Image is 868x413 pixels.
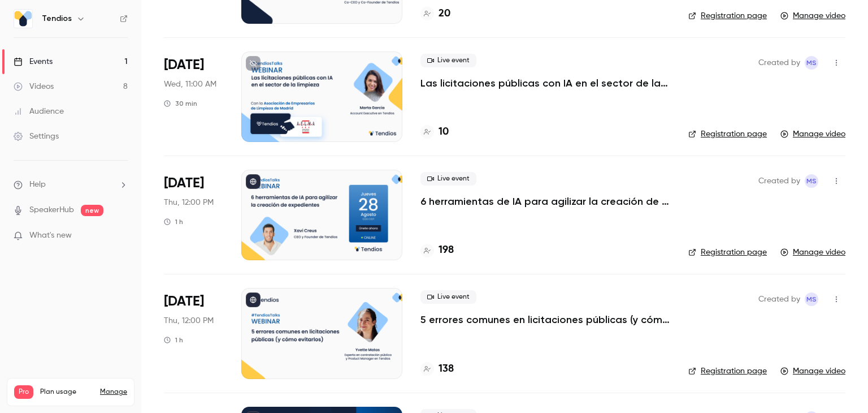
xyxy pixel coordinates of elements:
[688,247,767,258] a: Registration page
[758,292,800,306] span: Created by
[100,388,127,397] a: Manage
[420,195,670,208] a: 6 herramientas de IA para agilizar la creación de expedientes
[420,362,454,377] a: 138
[439,362,454,377] h4: 138
[14,385,33,399] span: Pro
[164,217,183,226] div: 1 h
[420,243,454,258] a: 198
[164,174,204,192] span: [DATE]
[14,81,54,92] div: Videos
[806,292,817,306] span: MS
[164,170,223,260] div: Aug 28 Thu, 12:00 PM (Europe/Madrid)
[805,292,818,306] span: Maria Serra
[780,128,845,140] a: Manage video
[164,288,223,378] div: Jun 26 Thu, 12:00 PM (Europe/Madrid)
[14,179,128,191] li: help-dropdown-opener
[164,315,214,326] span: Thu, 12:00 PM
[439,243,454,258] h4: 198
[81,205,103,216] span: new
[164,99,197,108] div: 30 min
[806,174,817,188] span: MS
[688,128,767,140] a: Registration page
[420,172,476,186] span: Live event
[14,56,53,67] div: Events
[439,124,449,140] h4: 10
[758,174,800,188] span: Created by
[40,388,93,397] span: Plan usage
[420,76,670,90] a: Las licitaciones públicas con IA en el sector de la limpieza
[780,365,845,377] a: Manage video
[420,124,449,140] a: 10
[805,56,818,70] span: Maria Serra
[806,56,817,70] span: MS
[29,204,74,216] a: SpeakerHub
[688,10,767,21] a: Registration page
[164,51,223,142] div: Sep 10 Wed, 11:00 AM (Europe/Madrid)
[758,56,800,70] span: Created by
[420,313,670,326] a: 5 errores comunes en licitaciones públicas (y cómo evitarlos)
[29,179,46,191] span: Help
[14,131,59,142] div: Settings
[164,56,204,74] span: [DATE]
[780,10,845,21] a: Manage video
[420,54,476,67] span: Live event
[164,292,204,311] span: [DATE]
[14,106,64,117] div: Audience
[688,365,767,377] a: Registration page
[14,10,32,28] img: Tendios
[780,247,845,258] a: Manage video
[805,174,818,188] span: Maria Serra
[164,79,216,90] span: Wed, 11:00 AM
[42,13,72,24] h6: Tendios
[164,197,214,208] span: Thu, 12:00 PM
[439,6,450,21] h4: 20
[114,231,128,241] iframe: Noticeable Trigger
[420,6,450,21] a: 20
[164,335,183,345] div: 1 h
[29,230,72,242] span: What's new
[420,290,476,304] span: Live event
